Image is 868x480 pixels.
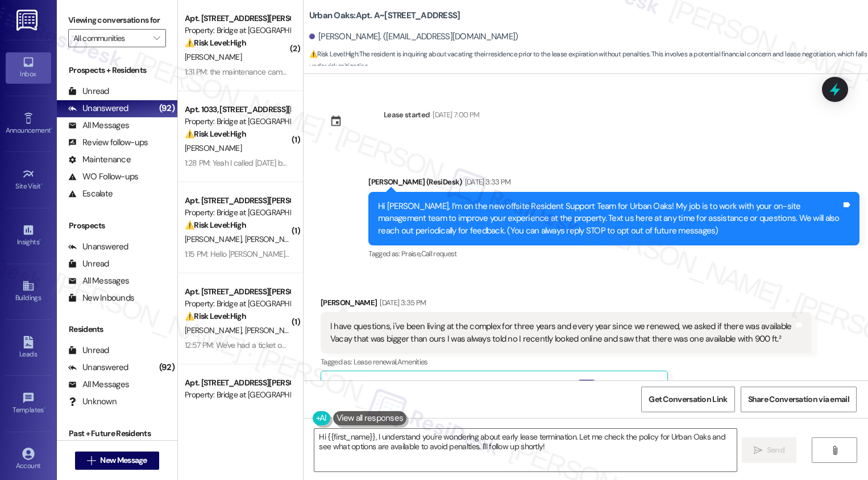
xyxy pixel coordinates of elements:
[401,249,421,259] span: Praise ,
[68,120,129,132] div: All Messages
[68,275,129,287] div: All Messages
[321,297,812,313] div: [PERSON_NAME]
[185,298,290,310] div: Property: Bridge at [GEOGRAPHIC_DATA][PERSON_NAME]
[185,52,242,62] span: [PERSON_NAME]
[156,100,177,117] div: (92)
[354,357,397,367] span: Lease renewal ,
[397,357,428,367] span: Amenities
[185,129,246,139] strong: ⚠️ Risk Level: High
[185,325,245,335] span: [PERSON_NAME]
[185,389,290,401] div: Property: Bridge at [GEOGRAPHIC_DATA][PERSON_NAME]
[314,429,737,471] textarea: Hi {{first_name}}, I understand you're wondering about early lease termination. Let me check the ...
[68,188,113,200] div: Escalate
[378,200,841,237] div: Hi [PERSON_NAME], I’m on the new offsite Resident Support Team for Urban Oaks! My job is to work ...
[244,234,301,244] span: [PERSON_NAME]
[57,323,177,335] div: Residents
[309,48,868,73] span: : The resident is inquiring about vacating their residence prior to the lease expiration without ...
[185,249,838,259] div: 1:15 PM: Hello [PERSON_NAME]! I sent a message through landing a few days ago. We have a kitchen ...
[185,143,242,153] span: [PERSON_NAME]
[185,311,246,321] strong: ⚠️ Risk Level: High
[309,50,358,59] strong: ⚠️ Risk Level: High
[100,454,147,466] span: New Message
[830,446,839,455] i: 
[6,388,51,419] a: Templates •
[68,362,128,374] div: Unanswered
[384,109,430,121] div: Lease started
[57,220,177,232] div: Prospects
[244,325,305,335] span: [PERSON_NAME]
[51,125,52,133] span: •
[6,220,51,251] a: Insights •
[6,165,51,195] a: Site Visit •
[68,137,148,149] div: Review follow-ups
[185,195,290,207] div: Apt. [STREET_ADDRESS][PERSON_NAME]
[68,379,129,391] div: All Messages
[377,297,426,309] div: [DATE] 3:35 PM
[68,258,109,270] div: Unread
[185,38,246,48] strong: ⚠️ Risk Level: High
[57,428,177,440] div: Past + Future Residents
[156,359,177,376] div: (92)
[68,241,128,253] div: Unanswered
[153,34,160,43] i: 
[57,64,177,76] div: Prospects + Residents
[6,444,51,475] a: Account
[68,171,138,183] div: WO Follow-ups
[462,176,511,188] div: [DATE] 3:33 PM
[68,85,109,97] div: Unread
[75,452,159,470] button: New Message
[41,180,43,188] span: •
[641,387,734,412] button: Get Conversation Link
[309,10,460,22] b: Urban Oaks: Apt. A~[STREET_ADDRESS]
[185,377,290,389] div: Apt. [STREET_ADDRESS][PERSON_NAME]
[324,380,390,396] div: Related guidelines
[6,333,51,363] a: Leads
[16,10,40,31] img: ResiDesk Logo
[68,102,128,114] div: Unanswered
[185,220,246,230] strong: ⚠️ Risk Level: High
[603,380,660,392] label: Hide Suggestions
[185,24,290,36] div: Property: Bridge at [GEOGRAPHIC_DATA]
[68,396,117,408] div: Unknown
[68,292,134,304] div: New Inbounds
[309,31,518,43] div: [PERSON_NAME]. ([EMAIL_ADDRESS][DOMAIN_NAME])
[73,29,148,47] input: All communities
[368,176,859,192] div: [PERSON_NAME] (ResiDesk)
[185,116,290,128] div: Property: Bridge at [GEOGRAPHIC_DATA][PERSON_NAME]
[44,404,45,412] span: •
[185,13,290,24] div: Apt. [STREET_ADDRESS][PERSON_NAME]
[430,109,479,121] div: [DATE] 7:00 PM
[68,11,166,29] label: Viewing conversations for
[741,387,857,412] button: Share Conversation via email
[68,344,109,356] div: Unread
[649,393,727,405] span: Get Conversation Link
[330,321,794,345] div: I have questions, i've been living at the complex for three years and every year since we renewed...
[767,444,784,456] span: Send
[185,104,290,116] div: Apt. 1033, [STREET_ADDRESS][PERSON_NAME]
[185,158,703,168] div: 1:28 PM: Yeah I called [DATE] because I'm supposed to turn my keys in on the 23rd and I've alread...
[185,234,245,244] span: [PERSON_NAME]
[368,245,859,262] div: Tagged as:
[421,249,457,259] span: Call request
[185,67,495,77] div: 1:31 PM: the maintenance came [DATE] and didn't note anything, just replaced it with a machine
[185,207,290,219] div: Property: Bridge at [GEOGRAPHIC_DATA][PERSON_NAME]
[742,437,797,463] button: Send
[185,340,467,350] div: 12:57 PM: We've had a ticket open for someone to fix our stove for several months now
[6,52,51,83] a: Inbox
[185,286,290,298] div: Apt. [STREET_ADDRESS][PERSON_NAME]
[754,446,762,455] i: 
[748,393,849,405] span: Share Conversation via email
[87,456,95,465] i: 
[39,236,41,244] span: •
[321,354,812,370] div: Tagged as:
[6,276,51,307] a: Buildings
[68,154,131,166] div: Maintenance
